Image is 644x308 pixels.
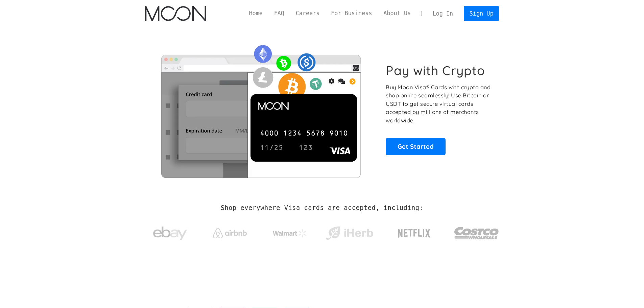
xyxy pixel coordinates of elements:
a: Sign Up [464,6,499,21]
img: iHerb [324,224,375,242]
a: iHerb [324,218,375,245]
h1: Pay with Crypto [386,63,485,78]
a: Get Started [386,138,446,155]
a: FAQ [268,9,290,18]
img: ebay [153,223,187,244]
a: ebay [145,216,195,247]
a: Costco [454,214,499,249]
a: About Us [378,9,416,18]
a: Walmart [264,222,315,241]
p: Buy Moon Visa® Cards with crypto and shop online seamlessly! Use Bitcoin or USDT to get secure vi... [386,83,492,125]
img: Moon Logo [145,6,206,21]
a: Airbnb [205,221,255,242]
img: Walmart [273,229,307,237]
a: home [145,6,206,21]
img: Moon Cards let you spend your crypto anywhere Visa is accepted. [145,40,377,177]
a: Log In [427,6,459,21]
a: Careers [290,9,325,18]
h2: Shop everywhere Visa cards are accepted, including: [221,204,423,212]
a: For Business [325,9,378,18]
img: Airbnb [213,228,247,238]
img: Netflix [397,225,431,242]
a: Netflix [384,218,445,245]
img: Costco [454,220,499,246]
a: Home [243,9,268,18]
